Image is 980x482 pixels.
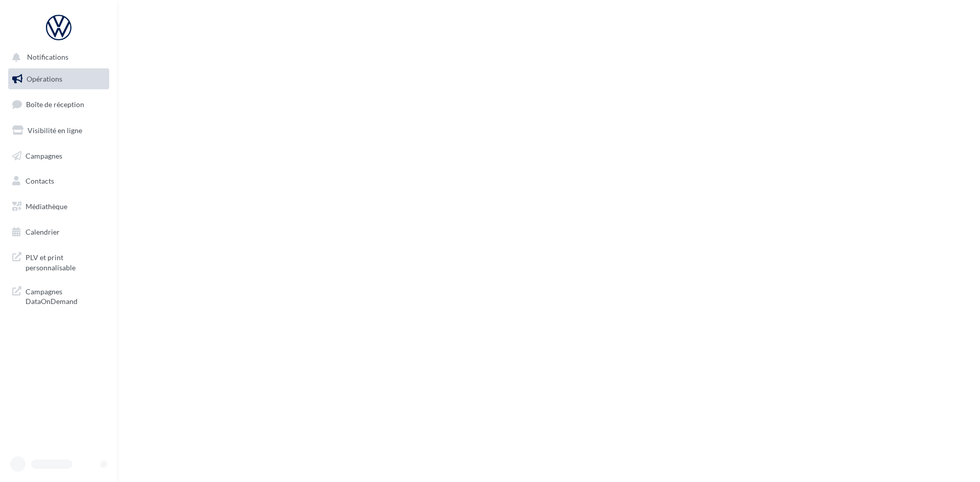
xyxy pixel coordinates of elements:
a: Campagnes DataOnDemand [6,281,111,311]
span: Boîte de réception [26,100,84,109]
a: Visibilité en ligne [6,120,111,141]
span: Campagnes [26,151,62,160]
a: Campagnes [6,145,111,167]
span: Calendrier [26,227,60,236]
a: Calendrier [6,221,111,243]
a: Médiathèque [6,196,111,217]
span: Contacts [26,176,54,185]
a: Contacts [6,170,111,192]
span: Notifications [27,53,68,62]
a: PLV et print personnalisable [6,246,111,276]
span: Visibilité en ligne [28,126,82,135]
span: Médiathèque [26,202,67,211]
span: PLV et print personnalisable [26,250,105,272]
span: Campagnes DataOnDemand [26,285,105,307]
a: Opérations [6,68,111,90]
a: Boîte de réception [6,93,111,115]
span: Opérations [27,74,62,83]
